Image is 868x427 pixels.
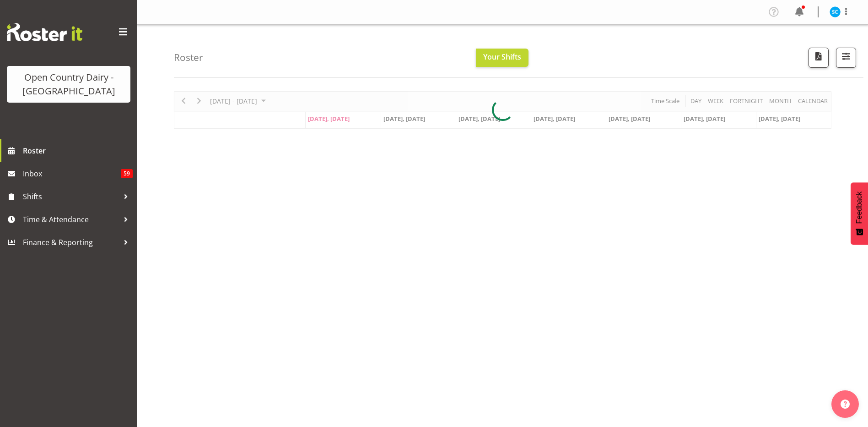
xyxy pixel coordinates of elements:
[16,71,121,98] div: Open Country Dairy - [GEOGRAPHIC_DATA]
[476,49,528,67] button: Your Shifts
[830,6,841,17] img: stuart-craig9761.jpg
[851,182,868,245] button: Feedback - Show survey
[483,52,521,62] span: Your Shifts
[23,190,119,203] span: Shifts
[7,23,82,41] img: Rosterit website logo
[855,192,863,224] span: Feedback
[174,52,203,63] h4: Roster
[836,48,856,68] button: Filter Shifts
[809,48,829,68] button: Download a PDF of the roster according to the set date range.
[841,400,850,409] img: help-xxl-2.png
[121,169,133,178] span: 59
[23,144,133,158] span: Roster
[23,213,119,226] span: Time & Attendance
[23,167,121,181] span: Inbox
[23,235,119,249] span: Finance & Reporting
